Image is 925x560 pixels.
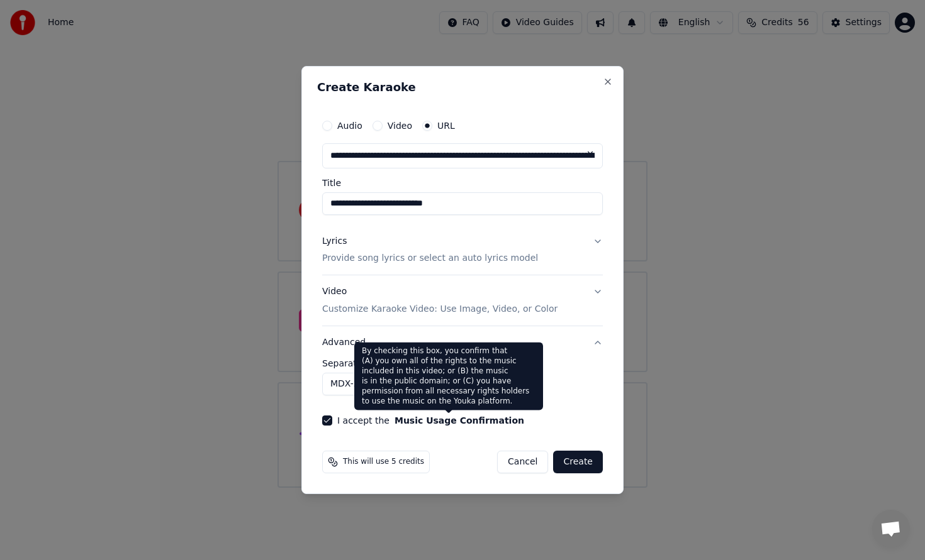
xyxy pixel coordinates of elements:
label: Separate Model [322,359,603,368]
div: Lyrics [322,235,347,248]
label: I accept the [337,416,524,425]
button: Cancel [497,451,548,473]
span: This will use 5 credits [343,457,424,467]
label: Video [388,121,412,130]
button: LyricsProvide song lyrics or select an auto lyrics model [322,225,603,275]
div: By checking this box, you confirm that (A) you own all of the rights to the music included in thi... [354,343,543,410]
h2: Create Karaoke [317,82,608,93]
div: Video [322,286,558,316]
label: Title [322,178,603,187]
label: Audio [337,121,362,130]
p: Customize Karaoke Video: Use Image, Video, or Color [322,303,558,316]
label: URL [437,121,455,130]
button: VideoCustomize Karaoke Video: Use Image, Video, or Color [322,276,603,326]
button: Create [553,451,603,473]
button: Advanced [322,326,603,359]
button: I accept the [395,416,524,425]
p: Provide song lyrics or select an auto lyrics model [322,253,538,265]
div: Advanced [322,359,603,405]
